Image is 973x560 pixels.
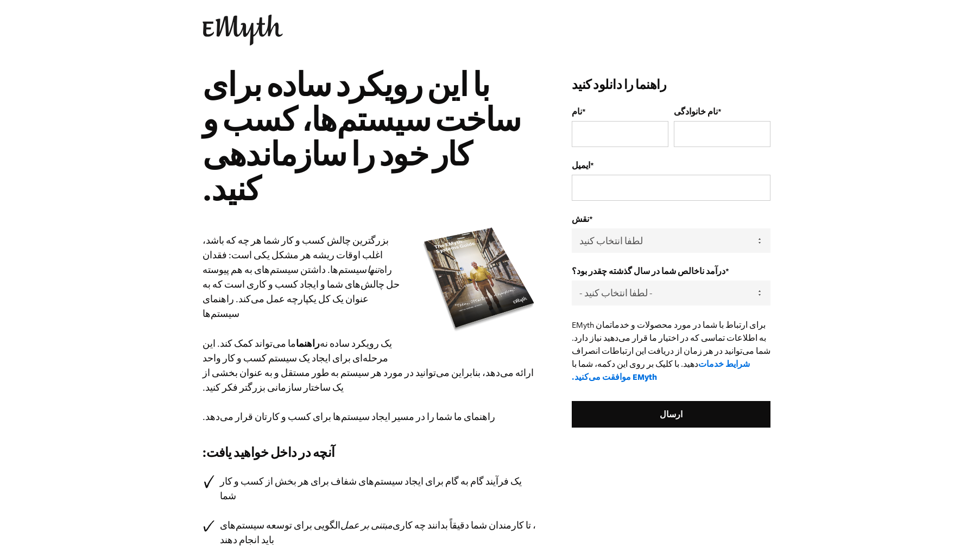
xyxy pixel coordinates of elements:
font: تنها [367,265,380,275]
font: نام خانوادگی [674,107,718,116]
font: با این رویکرد ساده برای ساخت سیستم‌ها، کسب و کار خود را سازماندهی کنید. [203,68,521,206]
font: نقش [572,214,589,224]
font: راه حل چالش‌های شما و ایجاد کسب و کاری است که به عنوان یک کل یکپارچه عمل می‌کند. راهنمای سیستم‌ها [203,265,400,319]
input: ارسال [572,401,770,428]
img: راهنمای سیستم‌های اسطوره الکترونیکی - کسب و کار خود را سازماندهی کنید [420,224,539,335]
font: مبتنی بر عمل [340,520,393,530]
font: ، تا کارمندان شما دقیقاً بدانند چه کاری باید انجام دهند [220,520,536,545]
font: آنچه در داخل خواهید یافت: [203,446,335,459]
font: EMyth برای ارتباط با شما در مورد محصولات و خدماتمان به اطلاعات تماسی که در اختیار ما قرار می‌دهید... [572,321,770,368]
img: ای میث [203,15,283,46]
iframe: ابزارک چت [919,508,973,560]
font: الگویی برای توسعه سیستم‌های [220,520,340,530]
font: بزرگترین چالش کسب و کار شما هر چه که باشد، اغلب اوقات ریشه هر مشکل یکی است: فقدان سیستم‌ها. داشتن... [203,236,389,275]
font: راهنمای ما شما را در مسیر ایجاد سیستم‌ها برای کسب و کارتان قرار می‌دهد. [203,412,495,422]
font: ما می‌تواند کمک کند. این [203,339,296,348]
font: راهنما [296,338,320,348]
font: راهنما را دانلود کنید [572,78,667,91]
a: شرایط خدمات EMyth موافقت می‌کنید. [572,359,750,381]
font: درآمد ناخالص شما در سال گذشته چقدر بود؟ [572,266,725,276]
font: ایمیل [572,161,590,170]
font: یک رویکرد ساده نه مرحله‌ای برای ایجاد یک سیستم کسب و کار واحد ارائه می‌دهد، بنابراین می‌توانید در... [203,339,534,392]
font: یک فرآیند گام به گام برای ایجاد سیستم‌های شفاف برای هر بخش از کسب و کار شما [220,476,522,501]
font: نام [572,107,582,116]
